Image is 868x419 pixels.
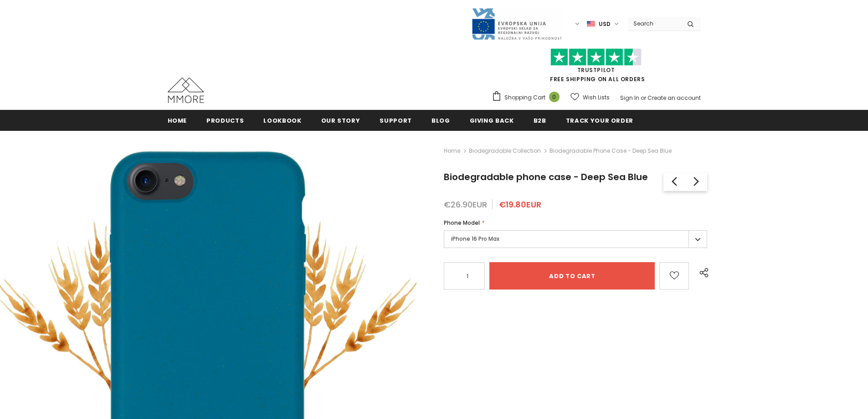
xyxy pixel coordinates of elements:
[321,116,360,125] span: Our Story
[641,94,646,102] span: or
[620,94,639,102] a: Sign In
[587,20,595,28] img: USD
[444,219,480,227] span: Phone Model
[534,116,546,125] span: B2B
[628,17,680,30] input: Search Site
[566,110,633,130] a: Track your order
[470,116,514,125] span: Giving back
[471,20,562,27] a: Javni Razpis
[321,110,360,130] a: Our Story
[583,93,610,102] span: Wish Lists
[504,93,545,102] span: Shopping Cart
[647,94,701,102] a: Create an account
[566,116,633,125] span: Track your order
[380,116,412,125] span: support
[471,7,562,41] img: Javni Razpis
[534,110,546,130] a: B2B
[550,48,642,66] img: Trust Pilot Stars
[489,262,655,290] input: Add to cart
[550,145,672,156] span: Biodegradable phone case - Deep Sea Blue
[444,230,707,248] label: iPhone 16 Pro Max
[549,92,560,102] span: 0
[469,147,541,155] a: Biodegradable Collection
[444,171,648,183] span: Biodegradable phone case - Deep Sea Blue
[380,110,412,130] a: support
[168,110,187,130] a: Home
[444,199,487,210] span: €26.90EUR
[470,110,514,130] a: Giving back
[492,52,701,83] span: FREE SHIPPING ON ALL ORDERS
[431,116,450,125] span: Blog
[431,110,450,130] a: Blog
[168,116,187,125] span: Home
[492,91,564,104] a: Shopping Cart 0
[263,116,301,125] span: Lookbook
[577,66,615,74] a: Trustpilot
[168,78,204,103] img: MMORE Cases
[206,116,244,125] span: Products
[499,199,541,210] span: €19.80EUR
[206,110,244,130] a: Products
[444,145,460,156] a: Home
[570,89,610,105] a: Wish Lists
[599,20,611,29] span: USD
[263,110,301,130] a: Lookbook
